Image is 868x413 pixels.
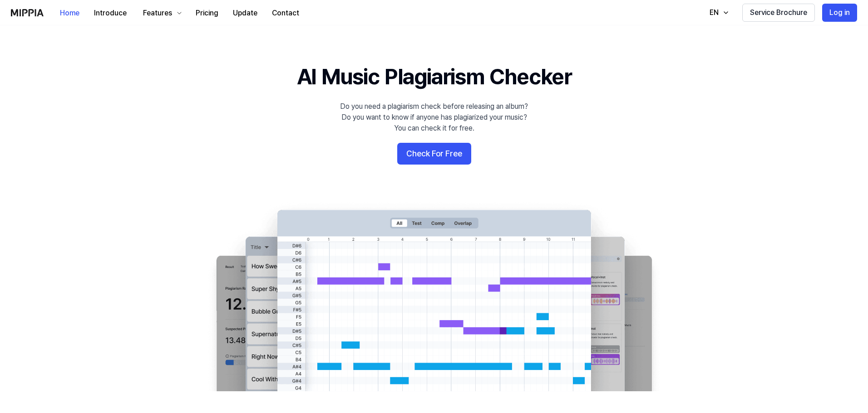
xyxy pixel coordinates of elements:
[397,143,471,165] button: Check For Free
[340,101,528,134] div: Do you need a plagiarism check before releasing an album? Do you want to know if anyone has plagi...
[53,0,87,25] a: Home
[700,4,735,22] button: EN
[11,9,44,16] img: logo
[53,4,87,22] button: Home
[742,4,815,22] button: Service Brochure
[226,4,265,22] button: Update
[198,201,670,391] img: main Image
[141,8,174,19] div: Features
[188,4,226,22] button: Pricing
[708,7,720,18] div: EN
[134,4,188,22] button: Features
[822,4,857,22] button: Log in
[265,4,306,22] button: Contact
[297,62,572,92] h1: AI Music Plagiarism Checker
[87,4,134,22] button: Introduce
[226,0,265,25] a: Update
